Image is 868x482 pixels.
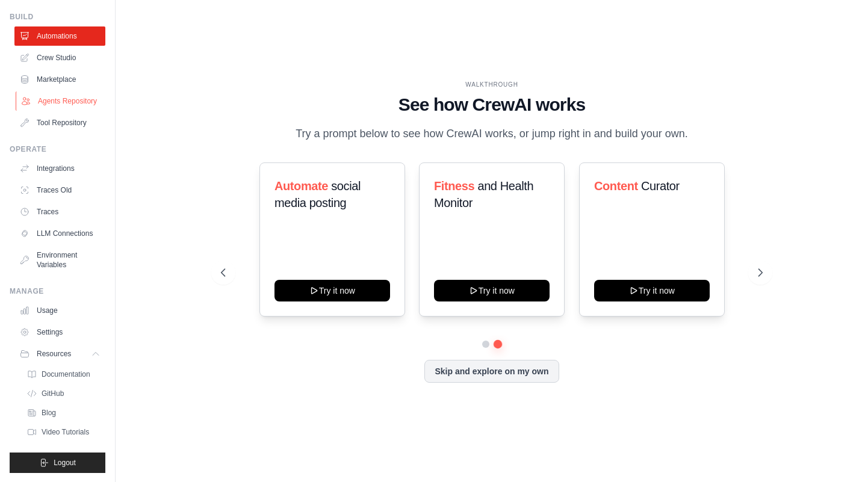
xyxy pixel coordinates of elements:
[10,453,105,473] button: Logout
[14,224,105,243] a: LLM Connections
[221,80,763,89] div: WALKTHROUGH
[14,246,105,274] a: Environment Variables
[14,301,105,320] a: Usage
[424,360,559,383] button: Skip and explore on my own
[594,179,638,193] span: Content
[37,349,71,359] span: Resources
[274,179,328,193] span: Automate
[14,181,105,200] a: Traces Old
[22,424,105,440] a: Video Tutorials
[434,280,550,301] button: Try it now
[14,26,105,46] a: Automations
[10,286,105,296] div: Manage
[42,369,90,379] span: Documentation
[14,202,105,221] a: Traces
[14,48,105,67] a: Crew Studio
[54,458,76,468] span: Logout
[42,427,89,437] span: Video Tutorials
[434,179,533,209] span: and Health Monitor
[22,404,105,421] a: Blog
[10,144,105,154] div: Operate
[594,280,710,301] button: Try it now
[42,408,56,418] span: Blog
[14,344,105,363] button: Resources
[274,280,390,301] button: Try it now
[14,113,105,132] a: Tool Repository
[14,159,105,178] a: Integrations
[274,179,361,209] span: social media posting
[14,70,105,89] a: Marketplace
[42,389,64,398] span: GitHub
[22,385,105,402] a: GitHub
[221,94,763,116] h1: See how CrewAI works
[22,366,105,383] a: Documentation
[10,12,105,22] div: Build
[290,125,694,143] p: Try a prompt below to see how CrewAI works, or jump right in and build your own.
[14,323,105,342] a: Settings
[16,91,107,111] a: Agents Repository
[434,179,474,193] span: Fitness
[641,179,680,193] span: Curator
